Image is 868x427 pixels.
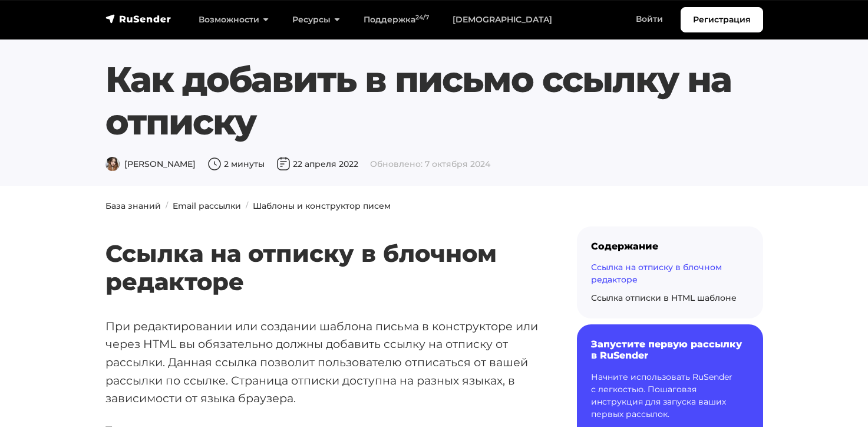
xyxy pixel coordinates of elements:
img: Время чтения [207,157,222,171]
span: 2 минуты [207,159,265,169]
a: База знаний [105,201,161,211]
span: [PERSON_NAME] [105,159,196,169]
sup: 24/7 [415,14,429,21]
span: 22 апреля 2022 [276,159,358,169]
h2: Ссылка на отписку в блочном редакторе [105,205,539,296]
p: При редактировании или создании шаблона письма в конструкторе или через HTML вы обязательно должн... [105,317,539,408]
nav: breadcrumb [98,200,770,212]
a: Email рассылки [173,201,241,211]
a: Шаблоны и конструктор писем [253,201,391,211]
a: Войти [624,7,675,31]
a: Ссылка на отписку в блочном редакторе [591,262,722,285]
p: Начните использовать RuSender с легкостью. Пошаговая инструкция для запуска ваших первых рассылок. [591,371,749,421]
a: Ресурсы [280,8,352,32]
a: Поддержка24/7 [352,8,441,32]
img: RuSender [105,13,171,25]
span: Обновлено: 7 октября 2024 [370,159,490,169]
a: Регистрация [681,7,763,32]
h1: Как добавить в письмо ссылку на отписку [105,58,763,143]
img: Дата публикации [276,157,291,171]
div: Содержание [591,241,749,252]
a: Ссылка отписки в HTML шаблоне [591,293,737,303]
h6: Запустите первую рассылку в RuSender [591,339,749,361]
a: [DEMOGRAPHIC_DATA] [441,8,564,32]
a: Возможности [187,8,280,32]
